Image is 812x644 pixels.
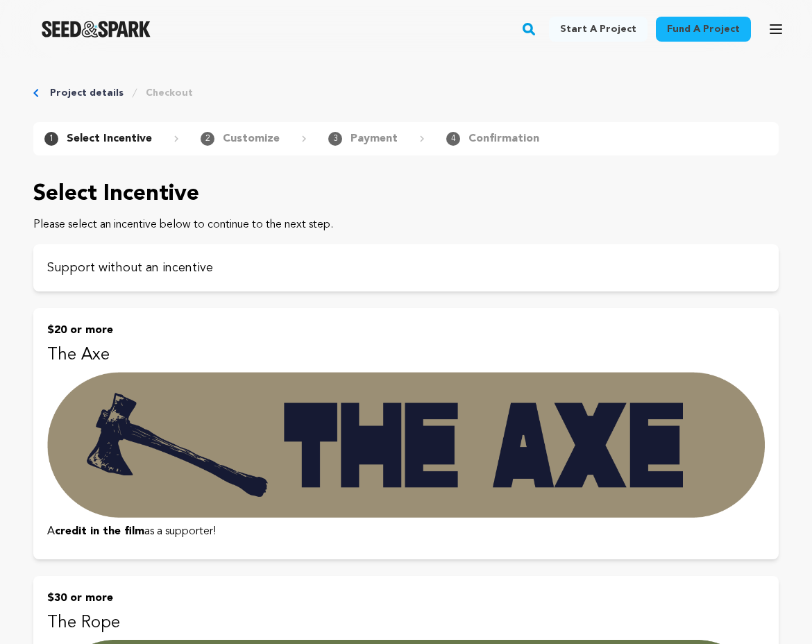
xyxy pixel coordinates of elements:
[42,21,151,37] img: Seed&Spark Logo Dark Mode
[47,372,765,518] img: incentive
[47,258,765,278] p: Support without an incentive
[33,86,779,100] div: Breadcrumb
[47,344,765,366] p: The Axe
[549,17,648,42] a: Start a project
[33,308,779,559] button: $20 or more The Axe Acredit in the filmas a supporter!
[350,130,398,147] p: Payment
[50,86,124,100] a: Project details
[33,217,779,233] p: Please select an incentive below to continue to the next step.
[223,130,280,147] p: Customize
[468,130,539,147] p: Confirmation
[47,590,765,607] p: $30 or more
[67,130,152,147] p: Select Incentive
[146,86,193,100] a: Checkout
[44,132,58,146] span: 1
[328,132,342,146] span: 3
[656,17,751,42] a: Fund a project
[47,612,765,634] p: The Rope
[47,322,765,339] p: $20 or more
[42,21,151,37] a: Seed&Spark Homepage
[47,523,765,540] p: A as a supporter!
[446,132,460,146] span: 4
[55,526,144,537] strong: credit in the film
[33,178,779,211] p: Select Incentive
[201,132,214,146] span: 2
